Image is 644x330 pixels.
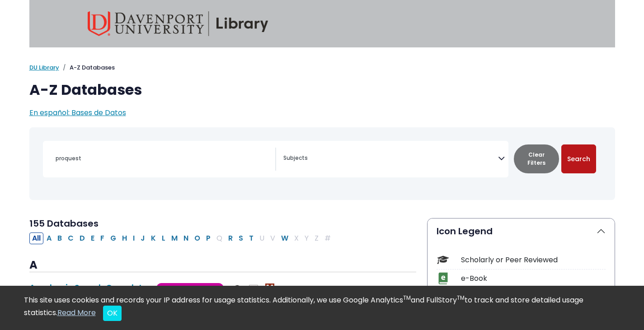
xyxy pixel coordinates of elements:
[159,232,168,244] button: Filter Results L
[428,218,615,244] button: Icon Legend
[461,273,606,284] div: e-Book
[246,232,256,244] button: Filter Results T
[88,232,97,244] button: Filter Results E
[24,295,620,321] div: This site uses cookies and records your IP address for usage statistics. Additionally, we use Goo...
[403,294,411,302] sup: TM
[461,255,606,265] div: Scholarly or Peer Reviewed
[437,254,449,266] img: Icon Scholarly or Peer Reviewed
[29,282,147,293] a: Academic Search Complete
[59,63,115,72] li: A-Z Databases
[50,152,275,165] input: Search database by title or keyword
[130,232,137,244] button: Filter Results I
[103,306,122,321] button: Close
[119,232,130,244] button: Filter Results H
[29,259,416,272] h3: A
[44,232,54,244] button: Filter Results A
[233,284,242,293] img: Scholarly or Peer Reviewed
[65,232,76,244] button: Filter Results C
[561,144,596,173] button: Submit for Search Results
[226,232,235,244] button: Filter Results R
[156,283,224,293] span: Good Starting Point
[169,232,180,244] button: Filter Results M
[437,272,449,284] img: Icon e-Book
[148,232,159,244] button: Filter Results K
[457,294,465,302] sup: TM
[98,232,107,244] button: Filter Results F
[29,232,43,244] button: All
[29,81,615,98] h1: A-Z Databases
[283,155,498,163] textarea: Search
[29,63,615,72] nav: breadcrumb
[29,107,126,118] a: En español: Bases de Datos
[265,284,274,293] img: MeL (Michigan electronic Library)
[108,232,119,244] button: Filter Results G
[29,127,615,200] nav: Search filters
[192,232,203,244] button: Filter Results O
[57,307,96,318] a: Read More
[138,232,148,244] button: Filter Results J
[514,144,559,173] button: Clear Filters
[55,232,65,244] button: Filter Results B
[29,217,99,230] span: 155 Databases
[249,284,258,293] img: Audio & Video
[203,232,213,244] button: Filter Results P
[236,232,246,244] button: Filter Results S
[77,232,88,244] button: Filter Results D
[29,232,334,243] div: Alpha-list to filter by first letter of database name
[278,232,291,244] button: Filter Results W
[29,63,59,72] a: DU Library
[181,232,191,244] button: Filter Results N
[88,11,268,36] img: Davenport University Library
